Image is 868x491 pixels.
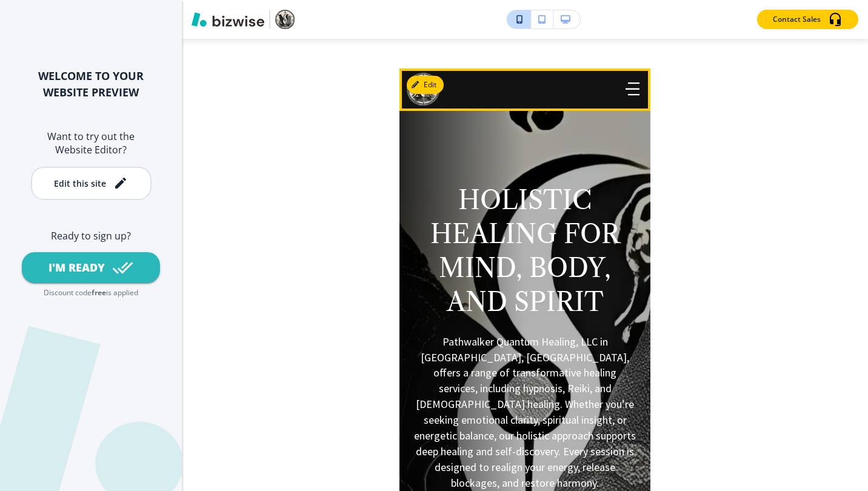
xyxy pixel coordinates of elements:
p: free [92,288,106,298]
div: I'M READY [48,260,105,275]
button: Contact Sales [757,10,858,29]
button: Edit [407,76,444,94]
h6: Ready to sign up? [19,229,162,242]
p: Pathwalker Quantum Healing, LLC in [GEOGRAPHIC_DATA], [GEOGRAPHIC_DATA], offers a range of transf... [414,334,636,491]
img: Pathwalker Quantum Healing, LLC [407,73,439,105]
img: Your Logo [275,10,295,29]
button: Edit this site [31,167,152,200]
p: Discount code [44,288,92,298]
p: is applied [106,288,138,298]
p: Holistic Healing for Mind, Body, and Spirit [414,184,636,319]
h2: WELCOME TO YOUR WEBSITE PREVIEW [19,68,162,101]
button: Toggle hamburger navigation menu [621,78,644,101]
img: Bizwise Logo [192,12,264,27]
p: Contact Sales [773,14,821,25]
div: Edit this site [54,179,106,188]
h6: Want to try out the Website Editor? [19,130,162,157]
button: I'M READY [22,252,160,283]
